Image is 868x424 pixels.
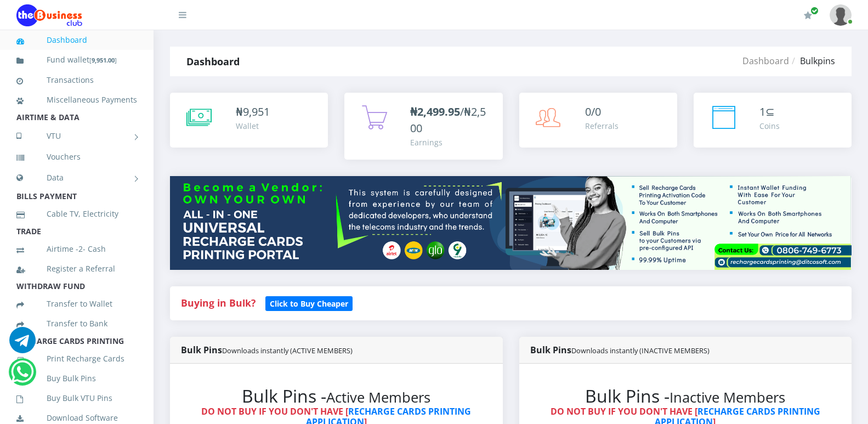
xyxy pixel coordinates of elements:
[265,296,353,309] a: Click to Buy Cheaper
[16,122,137,150] a: VTU
[759,104,765,119] span: 1
[410,137,491,148] div: Earnings
[804,11,812,20] i: Renew/Upgrade Subscription
[16,311,137,336] a: Transfer to Bank
[170,176,852,270] img: multitenant_rcp.png
[541,386,830,406] h2: Bulk Pins -
[270,298,348,309] b: Click to Buy Cheaper
[92,56,115,64] b: 9,951.00
[344,93,502,160] a: ₦2,499.95/₦2,500 Earnings
[236,120,270,132] div: Wallet
[16,67,137,93] a: Transactions
[181,296,256,309] strong: Buying in Bulk?
[16,27,137,53] a: Dashboard
[16,164,137,191] a: Data
[16,346,137,371] a: Print Recharge Cards
[16,366,137,391] a: Buy Bulk Pins
[16,87,137,112] a: Miscellaneous Payments
[16,144,137,169] a: Vouchers
[192,386,481,406] h2: Bulk Pins -
[16,4,82,26] img: Logo
[585,104,601,119] span: 0/0
[326,388,430,407] small: Active Members
[530,344,710,356] strong: Bulk Pins
[810,7,819,15] span: Renew/Upgrade Subscription
[571,346,710,355] small: Downloads instantly (INACTIVE MEMBERS)
[16,201,137,227] a: Cable TV, Electricity
[236,104,270,120] div: ₦
[11,367,33,385] a: Chat for support
[16,386,137,411] a: Buy Bulk VTU Pins
[585,120,619,132] div: Referrals
[759,120,780,132] div: Coins
[410,104,460,119] b: ₦2,499.95
[181,344,353,356] strong: Bulk Pins
[670,388,785,407] small: Inactive Members
[742,55,789,67] a: Dashboard
[759,104,780,120] div: ⊆
[186,55,240,68] strong: Dashboard
[519,93,677,148] a: 0/0 Referrals
[170,93,328,148] a: ₦9,951 Wallet
[410,104,486,135] span: /₦2,500
[830,4,852,26] img: User
[16,236,137,262] a: Airtime -2- Cash
[9,335,36,353] a: Chat for support
[789,54,835,67] li: Bulkpins
[16,47,137,73] a: Fund wallet[9,951.00]
[243,104,270,119] span: 9,951
[89,56,117,64] small: [ ]
[16,291,137,316] a: Transfer to Wallet
[16,256,137,281] a: Register a Referral
[222,346,353,355] small: Downloads instantly (ACTIVE MEMBERS)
